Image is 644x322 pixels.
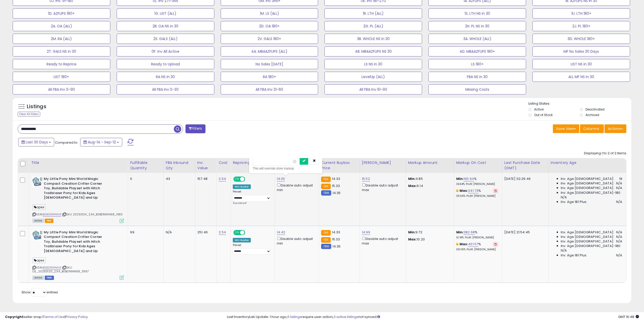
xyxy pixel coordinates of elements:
[185,124,205,133] button: Filters
[117,8,214,18] button: 1G. LIST (ALL)
[532,34,630,44] button: 3D. WHOLE 180+
[166,230,191,235] div: N/A
[551,160,624,165] div: Inventory Age
[117,21,214,31] button: 2B. OA NS in 30
[408,237,450,242] p: 10.20
[586,113,599,117] label: Archived
[504,230,545,235] div: [DATE] 21:54:45
[428,34,526,44] button: 3A. WHOLE (ALL)
[332,237,340,242] span: 15.33
[408,183,417,188] strong: Max:
[234,177,240,181] span: ON
[32,177,124,222] div: ASIN:
[362,176,370,181] a: 15.52
[324,46,422,56] button: 4B. MBAAZFLIPS NS 30
[408,230,450,235] p: 9.72
[534,113,553,117] label: Out of Stock
[227,315,639,319] div: Last InventoryLab Update: 1 hour ago, require user action, not synced.
[464,176,474,181] a: 190.94
[586,107,605,111] label: Deactivated
[13,34,110,44] button: 2M. RA (ALL)
[324,59,422,69] button: LS NS in 30
[618,314,639,319] span: 2025-10-13 16:48 GMT
[13,21,110,31] button: 2A. OA (ALL)
[561,177,614,181] span: Inv. Age [DEMOGRAPHIC_DATA]:
[334,314,358,319] a: 3 active listings
[332,230,340,235] span: 14.33
[408,176,416,181] strong: Min:
[464,230,475,235] a: 382.68
[13,59,110,69] button: Ready to Reprice
[324,34,422,44] button: 3B. WHOLE NS in 30
[561,195,567,200] span: N/A
[43,212,61,217] a: B0BDN1NN68
[253,166,319,171] div: This will override store markup
[31,160,126,165] div: Title
[561,235,614,239] span: Inv. Age [DEMOGRAPHIC_DATA]:
[428,72,526,82] button: FBA NS in 30
[460,242,468,247] b: Max:
[32,230,124,279] div: ASIN:
[43,266,61,270] a: B0BDN1NN68
[460,188,468,193] b: Max:
[333,244,341,249] span: 14.35
[27,103,46,110] h5: Listings
[332,176,340,181] span: 14.33
[234,230,240,235] span: ON
[324,21,422,31] button: 2G. PL (ALL)
[221,21,318,31] button: 2D. OA 180+
[616,239,622,244] span: N/A
[244,230,253,235] span: OFF
[80,138,122,146] button: Aug-14 - Sep-12
[454,158,502,173] th: The percentage added to the cost of goods (COGS) that forms the calculator for Min & Max prices.
[18,138,54,146] button: Last 30 Days
[32,219,44,223] span: All listings currently available for purchase on Amazon
[22,290,58,295] span: Show: entries
[561,191,621,195] span: Inv. Age [DEMOGRAPHIC_DATA]-180:
[197,160,214,171] div: Inv. value
[32,204,46,210] span: apex
[532,59,630,69] button: LIST NS in 30
[219,160,228,165] div: Cost
[456,160,500,165] div: Markup on Cost
[45,276,54,280] span: FBM
[130,177,159,181] div: 0
[277,176,285,181] a: 14.00
[197,177,213,181] div: 157.48
[117,59,214,69] button: Ready to Upload
[13,46,110,56] button: 2T. GALS NS in 30
[321,244,331,249] small: FBM
[13,72,110,82] button: LIST 180+
[532,21,630,31] button: 2J. PL 180+
[197,230,213,235] div: 251.46
[561,248,567,253] span: N/A
[332,183,340,188] span: 15.33
[616,186,622,190] span: N/A
[362,230,370,235] a: 14.99
[321,160,358,171] div: Current Buybox Price
[277,236,315,246] div: Disable auto adjust min
[233,160,273,165] div: Repricing
[456,230,464,235] b: Min:
[45,219,53,223] span: FBA
[408,230,416,235] strong: Min:
[456,194,498,198] p: 39.56% Profit [PERSON_NAME]
[62,212,122,216] span: | SKU: 20250124_2.54_B0BDN1NN68_11813
[408,184,450,188] p: 6.14
[233,243,271,255] div: Preset:
[456,182,498,186] p: 34.64% Profit [PERSON_NAME]
[584,151,626,156] div: Displaying 1 to 2 of 2 items
[583,126,599,131] span: Columns
[532,72,630,82] button: ALL MF NS in 30
[277,182,315,192] div: Disable auto adjust min
[88,140,116,145] span: Aug-14 - Sep-12
[43,314,65,319] a: Terms of Use
[44,177,105,201] b: My Little Pony Mini World Magic Compact Creation Critter Corner Toy, Buildable Playset with Hitch...
[13,8,110,18] button: 1D. AZFLIPS 180+
[324,8,422,18] button: 1R. LTH (ALL)
[456,242,498,251] div: %
[321,237,330,243] small: FBA
[561,239,614,244] span: Inv. Age [DEMOGRAPHIC_DATA]:
[221,84,318,94] button: All FBA Inv 31-60
[428,84,526,94] button: Missing Costs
